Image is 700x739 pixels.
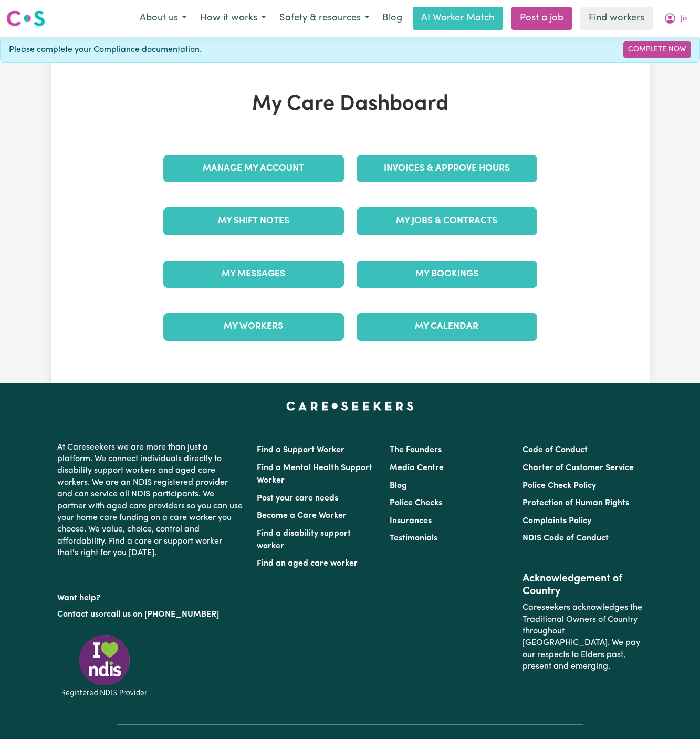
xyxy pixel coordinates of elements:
a: The Founders [390,446,442,454]
a: Police Checks [390,499,442,507]
iframe: Close message [602,672,623,693]
a: Contact us [57,610,99,619]
p: Want help? [57,588,244,604]
p: or [57,605,244,624]
p: At Careseekers we are more than just a platform. We connect individuals directly to disability su... [57,438,244,564]
a: Complete Now [623,41,691,58]
a: My Workers [163,313,344,340]
a: NDIS Code of Conduct [523,534,609,543]
a: Blog [390,482,407,490]
span: Please complete your Compliance documentation. [9,44,202,56]
p: Careseekers acknowledges the Traditional Owners of Country throughout [GEOGRAPHIC_DATA]. We pay o... [523,598,643,676]
a: Post a job [511,7,572,30]
a: My Shift Notes [163,207,344,235]
a: Find workers [580,7,653,30]
a: Insurances [390,517,432,525]
a: call us on [PHONE_NUMBER] [107,610,219,619]
h2: Acknowledgement of Country [523,573,643,598]
a: Find an aged care worker [257,559,358,568]
a: Code of Conduct [523,446,588,454]
button: How it works [193,7,273,29]
span: Jo [681,13,687,25]
a: My Calendar [357,313,537,340]
a: Find a Support Worker [257,446,344,454]
iframe: Button to launch messaging window [658,697,692,731]
a: Post your care needs [257,494,338,503]
a: Testimonials [390,534,437,543]
a: AI Worker Match [413,7,503,30]
a: Protection of Human Rights [523,499,629,507]
a: Find a Mental Health Support Worker [257,464,372,485]
a: Invoices & Approve Hours [357,155,537,182]
a: My Messages [163,261,344,288]
h1: My Care Dashboard [157,92,544,117]
button: My Account [657,7,694,29]
a: Charter of Customer Service [523,464,634,472]
a: Media Centre [390,464,444,472]
a: Police Check Policy [523,482,596,490]
a: Careseekers home page [286,402,414,410]
a: Find a disability support worker [257,529,351,550]
button: Safety & resources [273,7,376,29]
a: My Bookings [357,261,537,288]
a: Careseekers logo [6,6,45,30]
img: Careseekers logo [6,9,45,28]
img: Registered NDIS provider [57,633,152,699]
a: Become a Care Worker [257,512,347,520]
a: Blog [376,7,409,30]
a: My Jobs & Contracts [357,207,537,235]
button: About us [133,7,193,29]
a: Complaints Policy [523,517,591,525]
a: Manage My Account [163,155,344,182]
